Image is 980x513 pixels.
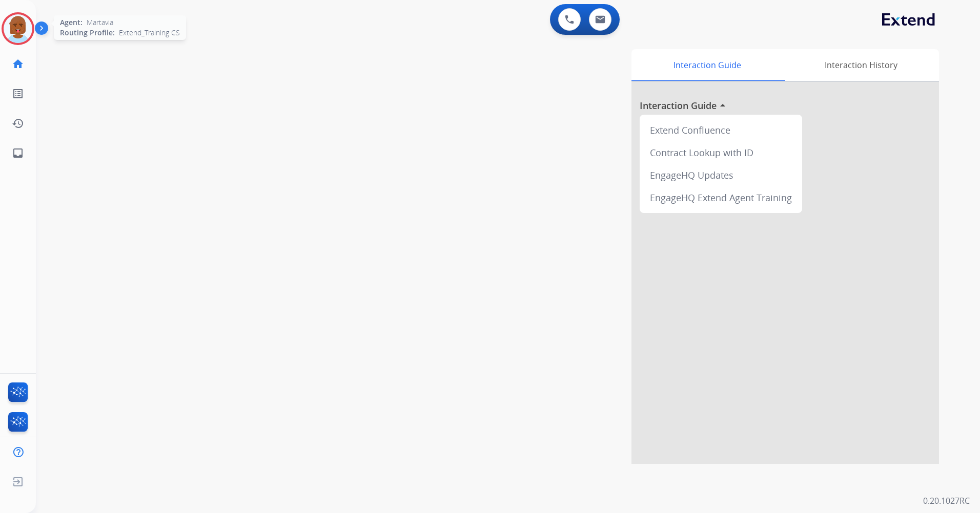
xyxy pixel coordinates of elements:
[631,49,783,81] div: Interaction Guide
[119,28,180,38] span: Extend_Training CS
[644,186,798,209] div: EngageHQ Extend Agent Training
[60,17,83,28] span: Agent:
[12,117,24,130] mat-icon: history
[12,147,24,159] mat-icon: inbox
[783,49,939,81] div: Interaction History
[87,17,113,28] span: Martavia
[12,88,24,100] mat-icon: list_alt
[12,58,24,70] mat-icon: home
[4,14,32,43] img: avatar
[644,119,798,141] div: Extend Confluence
[60,28,115,38] span: Routing Profile:
[644,141,798,164] div: Contract Lookup with ID
[644,164,798,186] div: EngageHQ Updates
[923,495,970,507] p: 0.20.1027RC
